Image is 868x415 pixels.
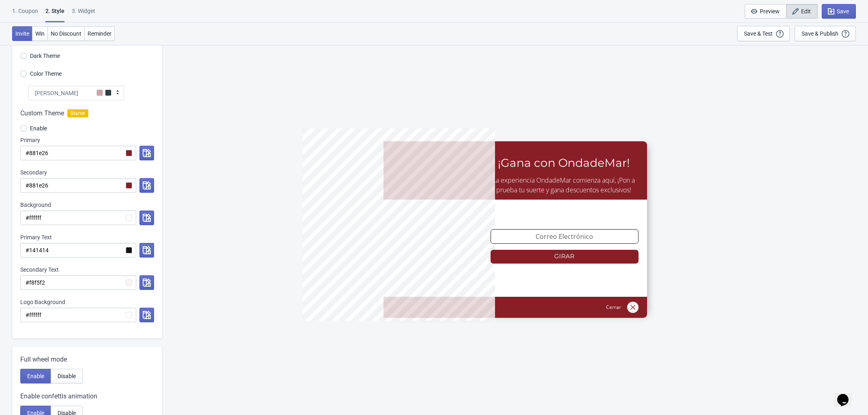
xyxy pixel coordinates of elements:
button: Save [822,4,856,19]
span: Enable [30,124,47,132]
span: Reminder [88,30,111,37]
div: 3. Widget [72,7,95,21]
span: Win [35,30,45,37]
div: Secondary Text [20,266,154,274]
span: Dark Theme [30,52,60,60]
div: Logo Background [20,298,154,306]
div: Secondary [20,168,154,177]
button: Disable [51,369,83,383]
button: Invite [12,26,32,41]
div: Primary Text [20,233,154,241]
span: Full wheel mode [20,355,67,364]
span: No Discount [51,30,81,37]
span: Edit [801,8,811,15]
span: Disable [58,373,76,379]
span: Save [837,8,849,15]
span: Starter [67,109,88,117]
div: 2 . Style [45,7,64,22]
div: Save & Test [744,30,773,37]
span: Color Theme [30,70,62,78]
button: Edit [786,4,818,19]
button: No Discount [47,26,85,41]
button: Enable [20,369,51,383]
div: 1. Coupon [12,7,38,21]
span: Preview [760,8,780,15]
button: Preview [745,4,787,19]
span: Custom Theme [20,109,64,118]
div: Background [20,201,154,209]
span: Enable [27,373,44,379]
span: Enable confettis animation [20,392,97,401]
button: Reminder [84,26,115,41]
div: Primary [20,136,154,144]
div: Save & Publish [802,30,838,37]
span: Invite [15,30,29,37]
span: [PERSON_NAME] [35,89,78,97]
iframe: chat widget [834,383,860,407]
button: Win [32,26,48,41]
button: Save & Test [737,26,790,41]
button: Save & Publish [795,26,856,41]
